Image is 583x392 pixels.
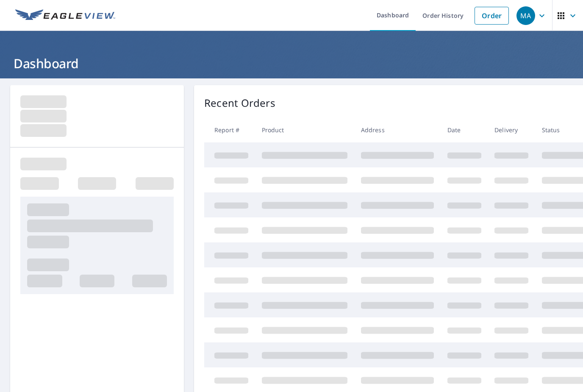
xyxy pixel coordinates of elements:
[204,117,255,142] th: Report #
[15,9,115,22] img: EV Logo
[441,117,488,142] th: Date
[475,7,509,25] a: Order
[204,95,275,111] p: Recent Orders
[10,55,573,72] h1: Dashboard
[516,6,535,25] div: MA
[255,117,354,142] th: Product
[488,117,535,142] th: Delivery
[354,117,441,142] th: Address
